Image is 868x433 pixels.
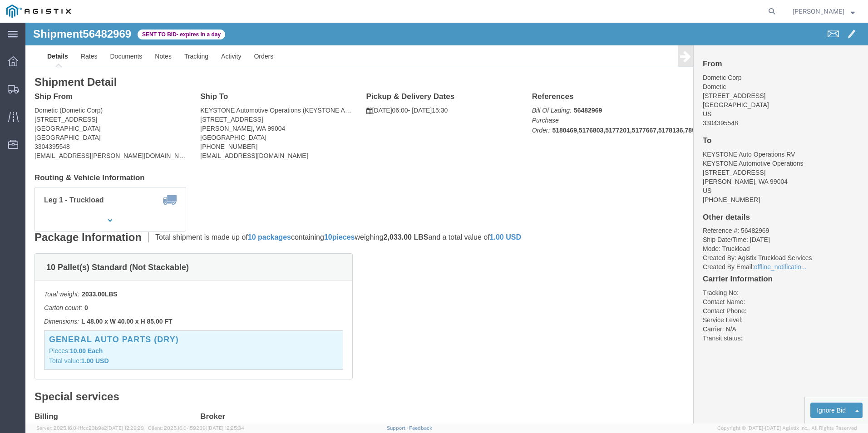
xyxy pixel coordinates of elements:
a: Feedback [409,425,432,431]
span: Copyright © [DATE]-[DATE] Agistix Inc., All Rights Reserved [717,424,857,432]
img: logo [6,5,71,18]
a: Support [387,425,409,431]
iframe: FS Legacy Container [25,23,868,423]
span: Server: 2025.16.0-1ffcc23b9e2 [36,425,144,431]
span: Corey Keys [793,6,844,16]
span: [DATE] 12:29:29 [107,425,144,431]
button: [PERSON_NAME] [792,6,855,17]
span: Client: 2025.16.0-1592391 [148,425,244,431]
span: [DATE] 12:25:34 [207,425,244,431]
